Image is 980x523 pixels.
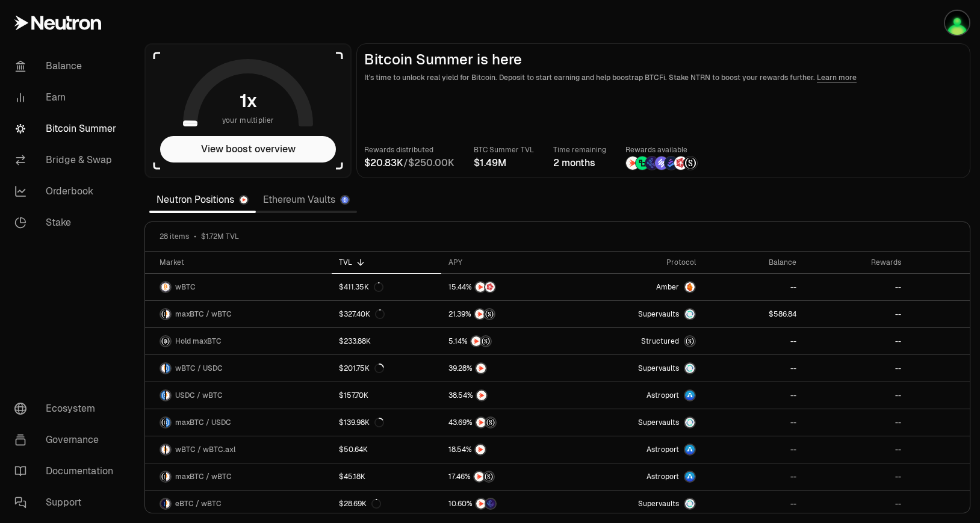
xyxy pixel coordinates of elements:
div: Balance [710,258,796,267]
img: wBTC Logo [161,364,165,373]
a: NTRN [441,382,572,409]
p: Rewards distributed [364,144,454,156]
p: It's time to unlock real yield for Bitcoin. Deposit to start earning and help boostrap BTCFi. Sta... [364,72,963,84]
a: wBTC LogoUSDC LogowBTC / USDC [145,355,332,382]
img: USDC Logo [166,418,170,427]
div: TVL [339,258,433,267]
a: Bridge & Swap [5,144,130,176]
img: eBTC Logo [161,499,165,509]
p: Rewards available [625,144,698,156]
button: NTRNStructured Points [448,308,565,320]
span: wBTC / USDC [175,364,223,373]
a: Support [5,487,130,518]
button: View boost overview [160,136,336,162]
img: wBTC Logo [161,445,165,454]
a: Stake [5,207,130,238]
span: Supervaults [638,499,679,509]
a: SupervaultsSupervaults [572,301,703,327]
img: wBTC Logo [161,282,170,292]
a: NTRN [441,355,572,382]
a: $201.75K [332,355,441,382]
a: Ethereum Vaults [256,188,357,212]
a: -- [703,409,804,436]
a: maxBTC LogowBTC LogomaxBTC / wBTC [145,301,332,327]
a: Earn [5,82,130,113]
img: wBTC.axl Logo [166,445,170,454]
span: Supervaults [638,309,679,319]
a: Astroport [572,382,703,409]
img: NTRN [471,336,481,346]
span: Supervaults [638,418,679,427]
a: wBTC LogowBTC.axl LogowBTC / wBTC.axl [145,436,332,463]
img: Lombard Lux [636,156,649,170]
a: $327.40K [332,301,441,327]
img: Bedrock Diamonds [665,156,678,170]
a: $411.35K [332,274,441,300]
button: NTRNMars Fragments [448,281,565,293]
a: -- [804,355,908,382]
img: NTRN [474,472,484,481]
span: maxBTC / wBTC [175,309,232,319]
a: $45.18K [332,463,441,490]
img: maxBTC Logo [161,472,165,481]
a: NTRNStructured Points [441,409,572,436]
button: NTRN [448,444,565,456]
img: NTRN [476,364,486,373]
img: maxBTC Logo [161,336,170,346]
a: $233.88K [332,328,441,354]
a: -- [804,491,908,517]
a: eBTC LogowBTC LogoeBTC / wBTC [145,491,332,517]
img: Amber [685,282,695,292]
a: SupervaultsSupervaults [572,355,703,382]
a: -- [703,355,804,382]
a: Documentation [5,456,130,487]
a: -- [703,382,804,409]
span: wBTC [175,282,196,292]
a: -- [804,301,908,327]
img: Structured Points [484,472,494,481]
h2: Bitcoin Summer is here [364,51,963,68]
img: NTRN [476,499,486,509]
a: -- [703,274,804,300]
img: Supervaults [685,309,695,319]
span: maxBTC / USDC [175,418,231,427]
button: NTRNStructured Points [448,335,565,347]
div: $233.88K [339,336,371,346]
button: NTRN [448,362,565,374]
div: $45.18K [339,472,365,481]
a: Learn more [817,73,857,82]
img: wBTC Logo [166,472,170,481]
img: EtherFi Points [645,156,659,170]
img: Solv Points [655,156,668,170]
img: wBTC Logo [166,309,170,319]
img: Supervaults [685,364,695,373]
a: NTRNEtherFi Points [441,491,572,517]
img: maxBTC Logo [161,418,165,427]
a: wBTC LogowBTC [145,274,332,300]
img: Mars Fragments [485,282,495,292]
span: wBTC / wBTC.axl [175,445,235,454]
a: $28.69K [332,491,441,517]
a: Astroport [572,436,703,463]
a: NTRNStructured Points [441,463,572,490]
a: Astroport [572,463,703,490]
a: SupervaultsSupervaults [572,409,703,436]
img: Cosmos [945,11,969,35]
a: StructuredmaxBTC [572,328,703,354]
span: eBTC / wBTC [175,499,222,509]
img: maxBTC [685,336,695,346]
a: USDC LogowBTC LogoUSDC / wBTC [145,382,332,409]
a: -- [703,491,804,517]
a: -- [804,409,908,436]
div: $201.75K [339,364,384,373]
img: Structured Points [486,418,495,427]
span: Structured [641,336,679,346]
img: NTRN [475,309,485,319]
span: Astroport [647,472,679,481]
img: maxBTC Logo [161,309,165,319]
span: Astroport [647,445,679,454]
button: NTRNStructured Points [448,471,565,483]
a: -- [804,328,908,354]
a: Neutron Positions [149,188,256,212]
div: Protocol [579,258,696,267]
